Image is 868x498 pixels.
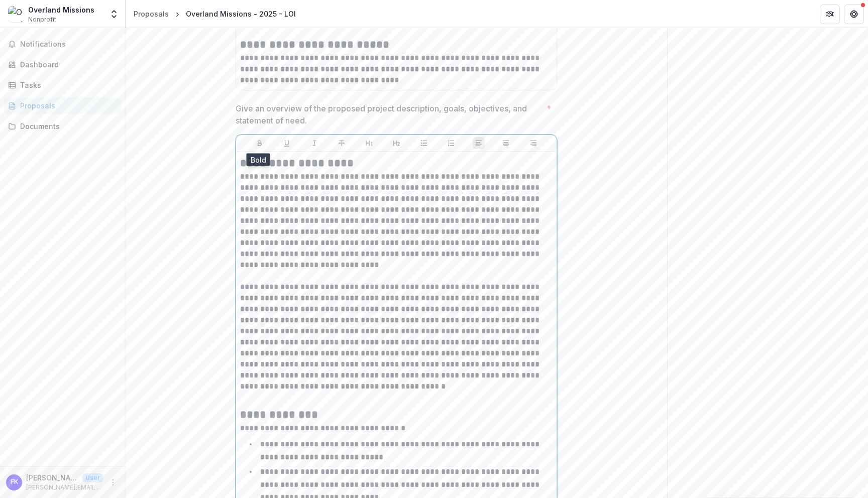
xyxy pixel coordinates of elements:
[186,9,296,19] div: Overland Missions - 2025 - LOI
[4,36,121,52] button: Notifications
[28,5,94,15] div: Overland Missions
[390,137,402,149] button: Heading 2
[20,100,113,111] div: Proposals
[820,4,840,24] button: Partners
[8,6,24,22] img: Overland Missions
[4,56,121,73] a: Dashboard
[20,40,117,49] span: Notifications
[336,137,348,149] button: Strike
[107,476,119,488] button: More
[130,7,173,21] a: Proposals
[28,15,56,24] span: Nonprofit
[308,137,320,149] button: Italicize
[281,137,293,149] button: Underline
[20,59,113,70] div: Dashboard
[130,7,300,21] nav: breadcrumb
[500,137,512,149] button: Align Center
[82,473,103,482] p: User
[107,4,121,24] button: Open entity switcher
[527,137,539,149] button: Align Right
[473,137,485,149] button: Align Left
[134,9,169,19] div: Proposals
[26,483,103,492] p: [PERSON_NAME][EMAIL_ADDRESS][DOMAIN_NAME]
[363,137,375,149] button: Heading 1
[236,102,542,127] p: Give an overview of the proposed project description, goals, objectives, and statement of need.
[20,80,113,90] div: Tasks
[20,121,113,132] div: Documents
[4,97,121,114] a: Proposals
[4,77,121,93] a: Tasks
[254,137,266,149] button: Bold
[26,472,78,483] p: [PERSON_NAME]
[418,137,430,149] button: Bullet List
[844,4,864,24] button: Get Help
[11,479,18,485] div: Fiona Killough
[4,118,121,135] a: Documents
[445,137,457,149] button: Ordered List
